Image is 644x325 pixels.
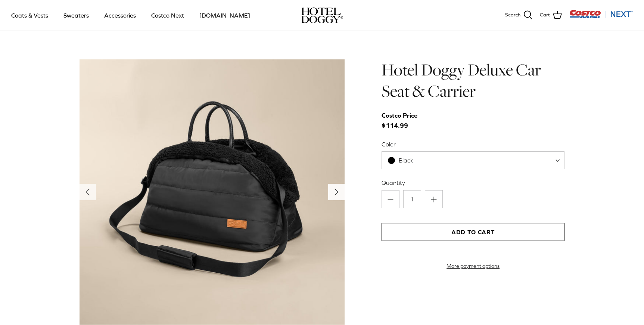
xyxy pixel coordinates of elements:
img: Costco Next [569,9,633,19]
a: Cart [540,10,562,20]
a: Costco Next [144,3,191,28]
label: Color [382,140,564,148]
a: hoteldoggy.com hoteldoggycom [301,7,343,23]
span: Black [382,151,564,169]
a: [DOMAIN_NAME] [193,3,257,28]
a: Accessories [97,3,143,28]
a: More payment options [382,263,564,269]
span: Cart [540,11,550,19]
button: Previous [80,184,96,200]
a: Visit Costco Next [569,14,633,20]
span: Black [382,157,428,164]
h1: Hotel Doggy Deluxe Car Seat & Carrier [382,59,564,102]
div: Costco Price [382,111,417,121]
label: Quantity [382,179,564,187]
span: $114.99 [382,111,425,131]
a: Sweaters [57,3,96,28]
a: Coats & Vests [4,3,55,28]
span: Search [505,11,520,19]
a: Search [505,10,532,20]
img: hoteldoggycom [301,7,343,23]
span: Black [399,157,413,164]
button: Next [328,184,345,200]
input: Quantity [403,190,421,208]
button: Add to Cart [382,223,564,241]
